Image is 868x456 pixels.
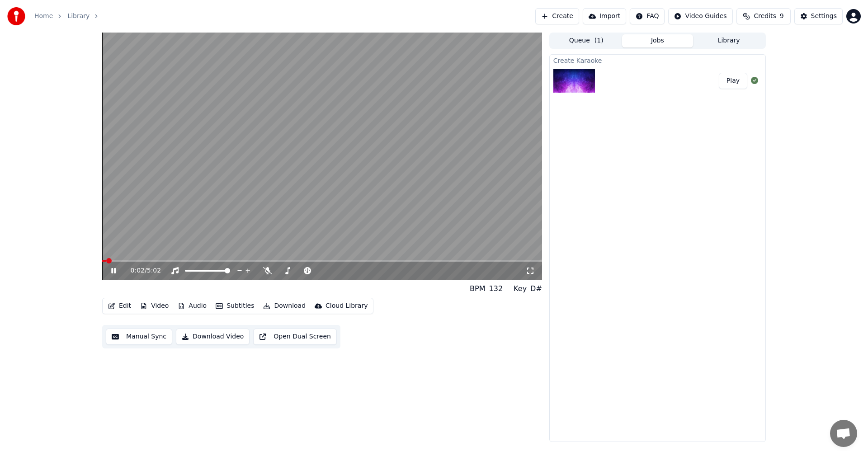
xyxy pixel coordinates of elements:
[583,8,626,24] button: Import
[147,266,161,275] span: 5:02
[67,12,90,21] a: Library
[174,300,210,312] button: Audio
[811,12,837,21] div: Settings
[668,8,732,24] button: Video Guides
[253,329,337,345] button: Open Dual Screen
[176,329,250,345] button: Download Video
[137,300,172,312] button: Video
[693,34,764,47] button: Library
[794,8,843,24] button: Settings
[594,36,604,45] span: ( 1 )
[470,283,485,294] div: BPM
[550,55,765,66] div: Create Karaoke
[131,266,152,275] div: /
[325,301,368,310] div: Cloud Library
[830,420,857,447] div: Open chat
[551,34,622,47] button: Queue
[34,12,104,21] nav: breadcrumb
[131,266,145,275] span: 0:02
[514,283,527,294] div: Key
[535,8,579,24] button: Create
[622,34,693,47] button: Jobs
[530,283,542,294] div: D#
[719,73,747,89] button: Play
[630,8,665,24] button: FAQ
[780,12,784,21] span: 9
[7,7,25,25] img: youka
[259,300,309,312] button: Download
[212,300,258,312] button: Subtitles
[106,329,172,345] button: Manual Sync
[104,300,135,312] button: Edit
[489,283,503,294] div: 132
[754,12,776,21] span: Credits
[736,8,791,24] button: Credits9
[34,12,53,21] a: Home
